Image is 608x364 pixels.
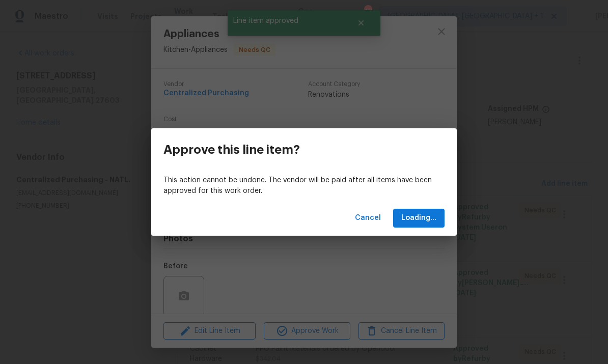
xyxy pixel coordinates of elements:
h3: Approve this line item? [163,143,300,157]
span: Loading... [401,212,436,225]
button: Cancel [351,209,385,228]
button: Loading... [393,209,445,228]
span: Cancel [355,212,381,225]
p: This action cannot be undone. The vendor will be paid after all items have been approved for this... [163,175,445,197]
